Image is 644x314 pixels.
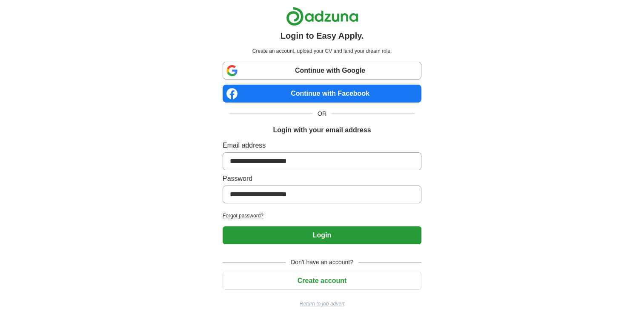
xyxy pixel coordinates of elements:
[223,140,421,151] label: Email address
[312,109,332,118] span: OR
[223,212,421,220] a: Forgot password?
[223,277,421,284] a: Create account
[280,29,364,42] h1: Login to Easy Apply.
[223,300,421,308] a: Return to job advert
[286,258,358,267] span: Don't have an account?
[273,125,371,135] h1: Login with your email address
[286,7,358,26] img: Adzuna logo
[223,272,421,290] button: Create account
[224,47,420,55] p: Create an account, upload your CV and land your dream role.
[223,174,421,184] label: Password
[223,85,421,103] a: Continue with Facebook
[223,62,421,80] a: Continue with Google
[223,226,421,244] button: Login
